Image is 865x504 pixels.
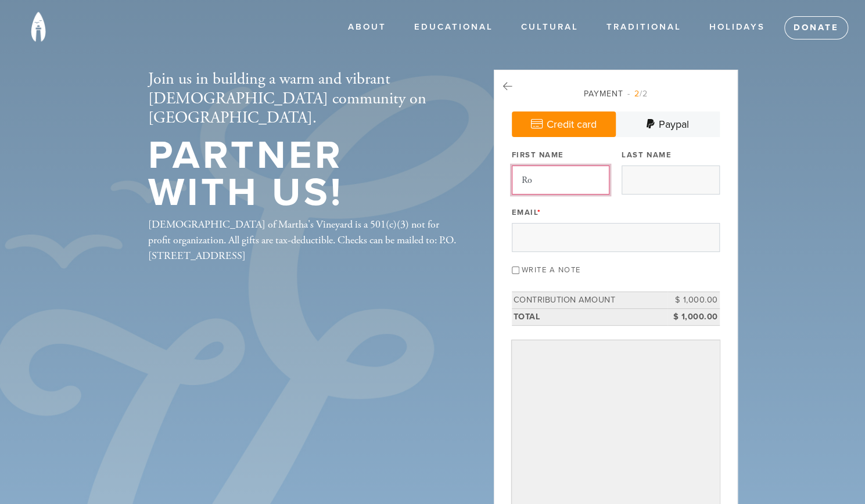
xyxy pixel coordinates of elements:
td: Contribution Amount [512,292,667,309]
div: Payment [512,88,720,100]
img: Chabad-on-the-Vineyard---Flame-ICON.png [17,6,59,48]
a: Donate [784,16,848,39]
label: First Name [512,150,564,160]
td: $ 1,000.00 [667,308,720,325]
h2: Join us in building a warm and vibrant [DEMOGRAPHIC_DATA] community on [GEOGRAPHIC_DATA]. [148,70,456,128]
a: Traditional [598,16,690,38]
h1: Partner with us! [148,137,456,212]
span: This field is required. [537,208,541,217]
span: /2 [627,89,648,99]
label: Last Name [622,150,672,160]
a: Educational [405,16,502,38]
a: Credit card [512,111,616,137]
span: 2 [634,89,640,99]
div: [DEMOGRAPHIC_DATA] of Martha's Vineyard is a 501(c)(3) not for profit organization. All gifts are... [148,217,456,264]
a: Cultural [512,16,587,38]
a: Holidays [701,16,774,38]
label: Email [512,207,541,218]
a: ABOUT [339,16,395,38]
td: Total [512,308,667,325]
td: $ 1,000.00 [667,292,720,309]
label: Write a note [522,265,581,275]
a: Paypal [616,111,720,137]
